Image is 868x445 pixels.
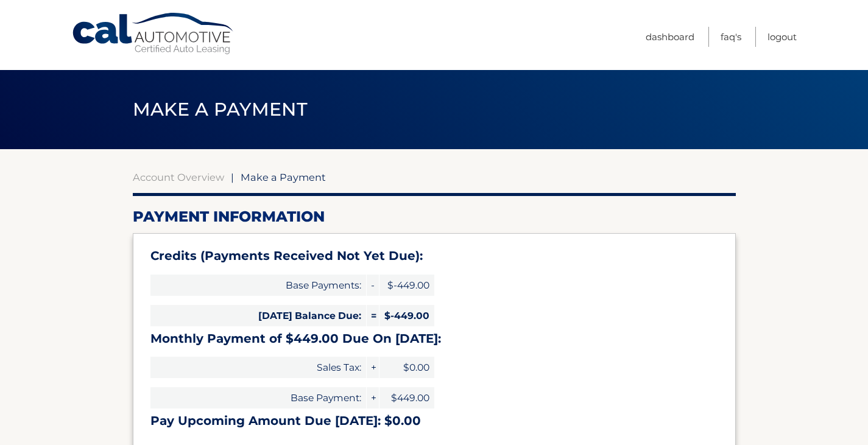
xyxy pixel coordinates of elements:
span: $0.00 [379,357,434,378]
a: FAQ's [721,27,741,47]
span: Make a Payment [241,171,326,183]
h3: Pay Upcoming Amount Due [DATE]: $0.00 [150,413,718,429]
span: $449.00 [379,387,434,408]
a: Account Overview [133,171,224,183]
a: Cal Automotive [71,12,236,55]
span: + [367,387,379,408]
a: Logout [767,27,797,47]
span: [DATE] Balance Due: [150,305,366,326]
span: Make a Payment [133,98,308,121]
span: $-449.00 [379,305,434,326]
h2: Payment Information [133,208,736,226]
span: $-449.00 [379,275,434,296]
span: = [367,305,379,326]
span: Base Payment: [150,387,366,408]
span: | [231,171,234,183]
span: + [367,357,379,378]
span: Base Payments: [150,275,366,296]
span: - [367,275,379,296]
a: Dashboard [646,27,694,47]
h3: Credits (Payments Received Not Yet Due): [150,248,718,264]
span: Sales Tax: [150,357,366,378]
h3: Monthly Payment of $449.00 Due On [DATE]: [150,331,718,346]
